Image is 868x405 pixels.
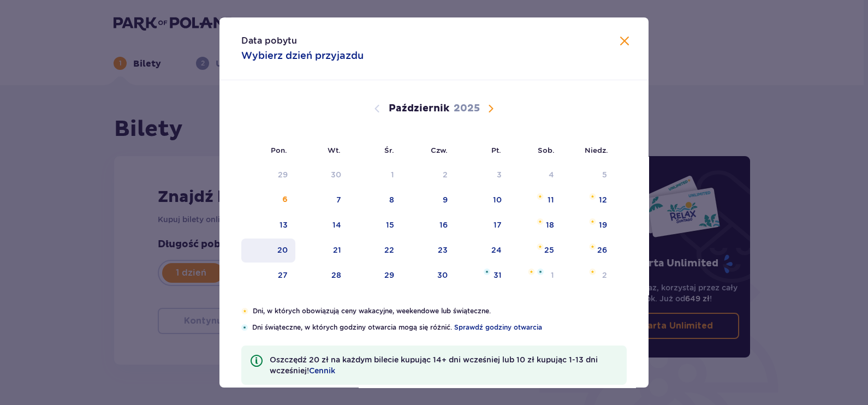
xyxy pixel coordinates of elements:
button: Zamknij [618,35,631,49]
p: Oszczędź 20 zł na każdym bilecie kupując 14+ dni wcześniej lub 10 zł kupując 1-13 dni wcześniej! [270,354,618,376]
td: Data niedostępna. sobota, 4 października 2025 [509,163,562,187]
td: piątek, 24 października 2025 [455,239,509,263]
div: 12 [599,194,607,205]
div: 29 [278,169,288,180]
button: Poprzedni miesiąc [371,102,384,115]
td: sobota, 11 października 2025 [509,188,562,212]
td: czwartek, 16 października 2025 [402,213,456,237]
td: niedziela, 19 października 2025 [562,213,615,237]
div: 8 [389,194,394,205]
img: Pomarańczowa gwiazdka [528,269,535,275]
div: 20 [277,245,288,255]
p: Dni, w których obowiązują ceny wakacyjne, weekendowe lub świąteczne. [253,306,627,316]
img: Pomarańczowa gwiazdka [537,218,544,225]
img: Pomarańczowa gwiazdka [537,243,544,250]
small: Niedz. [585,146,608,154]
td: piątek, 31 października 2025 [455,264,509,288]
div: 25 [544,245,554,255]
td: czwartek, 30 października 2025 [402,264,456,288]
td: Data niedostępna. czwartek, 2 października 2025 [402,163,456,187]
img: Pomarańczowa gwiazdka [589,218,596,225]
div: 16 [439,219,448,230]
div: 5 [602,169,607,180]
button: Następny miesiąc [484,102,497,115]
p: 2025 [454,102,480,115]
a: Sprawdź godziny otwarcia [454,323,542,332]
td: Data niedostępna. niedziela, 5 października 2025 [562,163,615,187]
td: poniedziałek, 13 października 2025 [241,213,295,237]
td: sobota, 25 października 2025 [509,239,562,263]
div: 13 [280,219,288,230]
div: 23 [438,245,448,255]
td: środa, 22 października 2025 [349,239,402,263]
td: piątek, 10 października 2025 [455,188,509,212]
p: Wybierz dzień przyjazdu [241,49,364,62]
div: 3 [497,169,502,180]
td: wtorek, 7 października 2025 [295,188,349,212]
td: czwartek, 9 października 2025 [402,188,456,212]
div: 14 [332,219,341,230]
div: 30 [437,270,448,281]
div: 17 [494,219,502,230]
div: 7 [336,194,341,205]
td: środa, 8 października 2025 [349,188,402,212]
div: 26 [597,245,607,255]
small: Pon. [271,146,287,154]
div: 6 [282,194,288,205]
td: sobota, 18 października 2025 [509,213,562,237]
small: Pt. [491,146,501,154]
p: Październik [389,102,449,115]
img: Pomarańczowa gwiazdka [589,269,596,275]
div: 27 [278,270,288,281]
td: wtorek, 14 października 2025 [295,213,349,237]
td: wtorek, 21 października 2025 [295,239,349,263]
div: 31 [494,270,502,281]
td: niedziela, 2 listopada 2025 [562,264,615,288]
small: Sob. [538,146,555,154]
div: 28 [331,270,341,281]
img: Pomarańczowa gwiazdka [589,193,596,200]
div: 10 [493,194,502,205]
td: sobota, 1 listopada 2025 [509,264,562,288]
img: Niebieska gwiazdka [484,269,490,275]
a: Cennik [309,365,335,376]
img: Pomarańczowa gwiazdka [537,193,544,200]
small: Wt. [328,146,341,154]
td: niedziela, 12 października 2025 [562,188,615,212]
div: 4 [549,169,554,180]
td: Data niedostępna. środa, 1 października 2025 [349,163,402,187]
div: 15 [386,219,394,230]
td: poniedziałek, 27 października 2025 [241,264,295,288]
td: Data niedostępna. wtorek, 30 września 2025 [295,163,349,187]
td: czwartek, 23 października 2025 [402,239,456,263]
td: środa, 15 października 2025 [349,213,402,237]
td: Data niedostępna. piątek, 3 października 2025 [455,163,509,187]
small: Czw. [431,146,448,154]
img: Pomarańczowa gwiazdka [589,243,596,250]
td: niedziela, 26 października 2025 [562,239,615,263]
img: Niebieska gwiazdka [241,324,248,331]
div: 2 [443,169,448,180]
p: Dni świąteczne, w których godziny otwarcia mogą się różnić. [252,323,627,332]
div: 21 [333,245,341,255]
td: piątek, 17 października 2025 [455,213,509,237]
div: 29 [384,270,394,281]
div: 1 [391,169,394,180]
td: Data niedostępna. poniedziałek, 29 września 2025 [241,163,295,187]
div: 24 [491,245,502,255]
div: 18 [546,219,554,230]
small: Śr. [384,146,394,154]
td: wtorek, 28 października 2025 [295,264,349,288]
div: 19 [599,219,607,230]
td: poniedziałek, 6 października 2025 [241,188,295,212]
div: 2 [602,270,607,281]
td: poniedziałek, 20 października 2025 [241,239,295,263]
p: Data pobytu [241,35,297,47]
td: środa, 29 października 2025 [349,264,402,288]
img: Niebieska gwiazdka [537,269,544,275]
img: Pomarańczowa gwiazdka [241,308,248,314]
div: 22 [384,245,394,255]
div: 9 [443,194,448,205]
